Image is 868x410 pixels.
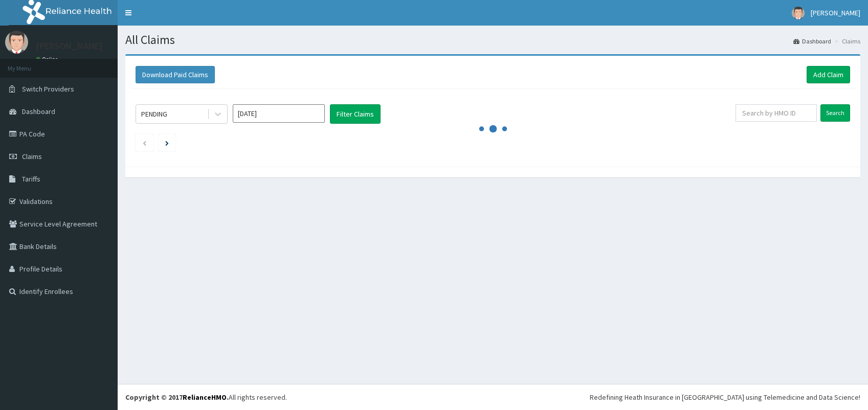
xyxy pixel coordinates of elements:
button: Filter Claims [330,104,381,124]
a: RelianceHMO [183,393,227,402]
a: Dashboard [793,37,831,45]
input: Select Month and Year [233,104,325,123]
footer: All rights reserved. [118,384,868,410]
a: Previous page [142,138,147,147]
a: Add Claim [807,66,850,83]
a: Next page [165,138,169,147]
span: [PERSON_NAME] [811,8,860,17]
a: Online [36,56,60,63]
li: Claims [832,37,860,45]
img: User Image [792,7,805,19]
input: Search by HMO ID [736,104,817,122]
span: Dashboard [22,107,55,116]
span: Claims [22,152,42,161]
p: [PERSON_NAME] [36,41,103,51]
h1: All Claims [125,33,860,47]
strong: Copyright © 2017 . [125,393,229,402]
div: Redefining Heath Insurance in [GEOGRAPHIC_DATA] using Telemedicine and Data Science! [590,392,860,402]
svg: audio-loading [478,113,508,144]
input: Search [820,104,850,122]
button: Download Paid Claims [136,66,215,83]
div: PENDING [141,109,167,119]
img: User Image [5,31,28,54]
span: Tariffs [22,174,40,184]
span: Switch Providers [22,84,74,94]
